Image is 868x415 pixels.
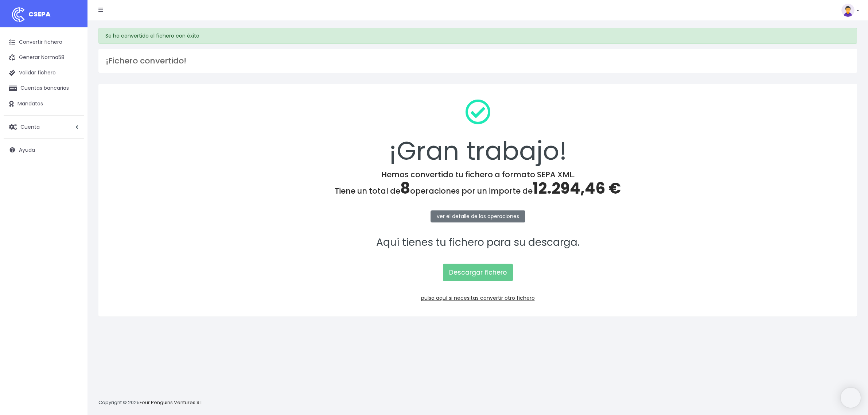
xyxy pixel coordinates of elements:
a: Validar fichero [4,65,84,81]
span: 12.294,46 € [533,178,621,199]
span: CSEPA [28,9,51,19]
a: Descargar fichero [443,264,513,281]
p: Copyright © 2025 . [98,399,205,407]
a: Mandatos [4,96,84,112]
img: profile [841,4,855,17]
h4: Hemos convertido tu fichero a formato SEPA XML. Tiene un total de operaciones por un importe de [108,170,848,198]
span: 8 [400,178,410,199]
h3: ¡Fichero convertido! [106,56,850,66]
a: Cuentas bancarias [4,81,84,96]
a: Generar Norma58 [4,50,84,65]
a: Ayuda [4,142,84,158]
img: logo [9,5,27,24]
span: Cuenta [20,123,40,130]
a: Cuenta [4,119,84,135]
div: ¡Gran trabajo! [108,93,848,170]
a: Four Penguins Ventures S.L. [140,399,203,406]
a: pulsa aquí si necesitas convertir otro fichero [421,294,535,302]
span: Ayuda [19,146,35,154]
p: Aquí tienes tu fichero para su descarga. [108,234,848,251]
a: Convertir fichero [4,35,84,50]
a: ver el detalle de las operaciones [431,210,525,222]
div: Se ha convertido el fichero con éxito [98,28,857,44]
